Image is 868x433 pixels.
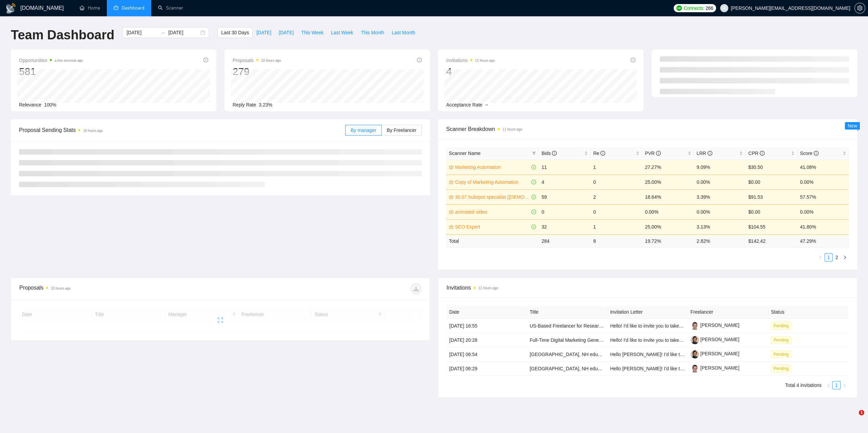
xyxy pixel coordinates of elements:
[233,102,256,107] span: Reply Rate
[530,366,659,371] a: [GEOGRAPHIC_DATA], NH educational center - Secret Shop
[855,5,865,11] span: setting
[217,27,253,38] button: Last 30 Days
[539,234,590,248] td: 284
[746,175,797,190] td: $0.00
[800,151,818,156] span: Score
[642,190,694,204] td: 18.64%
[233,56,281,64] span: Proposals
[475,59,495,62] time: 11 hours ago
[771,366,794,371] a: Pending
[746,160,797,175] td: $30.50
[591,234,642,248] td: 8
[816,253,825,261] button: left
[797,234,849,248] td: 47.29 %
[160,30,165,35] span: to
[531,210,536,214] span: check-circle
[539,175,590,190] td: 4
[447,319,527,333] td: [DATE] 16:55
[814,151,818,156] span: info-circle
[51,287,71,290] time: 10 hours ago
[446,125,849,133] span: Scanner Breakdown
[768,306,849,319] th: Status
[691,321,699,330] img: c12lBgTcb-4rLnDchwq1esdYehafpHjbwO3zOSbr1y9Swt5SkH2PQ-9VtjobtSxrvz
[607,306,688,319] th: Invitation Letter
[478,286,498,290] time: 11 hours ago
[539,160,590,175] td: 11
[449,151,480,156] span: Scanner Name
[532,151,536,155] span: filter
[591,219,642,234] td: 1
[531,180,536,184] span: check-circle
[19,56,83,64] span: Opportunities
[600,151,605,156] span: info-circle
[552,151,557,156] span: info-circle
[722,6,727,11] span: user
[771,323,794,328] a: Pending
[19,283,220,294] div: Proposals
[797,219,849,234] td: 41.80%
[446,102,482,107] span: Acceptance Rate
[527,319,607,333] td: US-Based Freelancer for Research, Data Entry & Product Coordination
[833,253,841,261] li: 2
[591,204,642,219] td: 0
[841,381,849,389] li: Next Page
[527,306,607,319] th: Title
[158,5,183,11] a: searchScanner
[279,29,294,36] span: [DATE]
[44,102,56,107] span: 100%
[531,195,536,199] span: check-circle
[221,29,249,36] span: Last 30 Days
[447,361,527,376] td: [DATE] 06:29
[233,65,281,78] div: 279
[771,337,794,342] a: Pending
[642,175,694,190] td: 25.00%
[259,102,272,107] span: 3.23%
[848,123,857,129] span: New
[816,253,825,261] li: Previous Page
[449,180,454,184] span: crown
[694,234,746,248] td: 2.82 %
[818,255,823,259] span: left
[746,190,797,204] td: $91.53
[591,190,642,204] td: 2
[688,306,768,319] th: Freelancer
[449,210,454,214] span: crown
[591,175,642,190] td: 0
[447,283,849,292] span: Invitations
[455,223,530,231] a: SEO Expert
[694,219,746,234] td: 3.13%
[824,381,832,389] button: left
[691,337,739,342] a: [PERSON_NAME]
[55,59,83,62] time: a few seconds ago
[697,151,712,156] span: LRR
[5,3,16,14] img: logo
[825,254,832,261] a: 1
[502,127,522,131] time: 11 hours ago
[447,333,527,347] td: [DATE] 20:28
[593,151,606,156] span: Re
[541,151,557,156] span: Bids
[388,27,419,38] button: Last Month
[691,336,699,344] img: c1_G9526Tiqr1t_3a4YL-VDNdSDOJmmIvb3u6xoSrhBjuvQ9d-zskC82N_Ddq-1G98
[832,381,841,389] li: 1
[387,127,416,133] span: By Freelancer
[642,160,694,175] td: 27.27%
[691,365,739,371] a: [PERSON_NAME]
[160,30,165,35] span: swap-right
[455,208,530,216] a: animated video
[771,351,794,357] a: Pending
[843,383,847,388] span: right
[845,410,861,426] iframe: Intercom live chat
[824,381,832,389] li: Previous Page
[527,333,607,347] td: Full-Time Digital Marketing Generalist (B2B SaaS Growth)
[114,5,118,10] span: dashboard
[261,59,281,62] time: 10 hours ago
[539,204,590,219] td: 0
[797,160,849,175] td: 41.08%
[301,29,323,36] span: This Week
[746,219,797,234] td: $104.55
[256,29,271,36] span: [DATE]
[642,219,694,234] td: 25.00%
[455,193,530,201] a: 30.07 hubspot specialist ([DEMOGRAPHIC_DATA] - not for residents)
[771,351,791,358] span: Pending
